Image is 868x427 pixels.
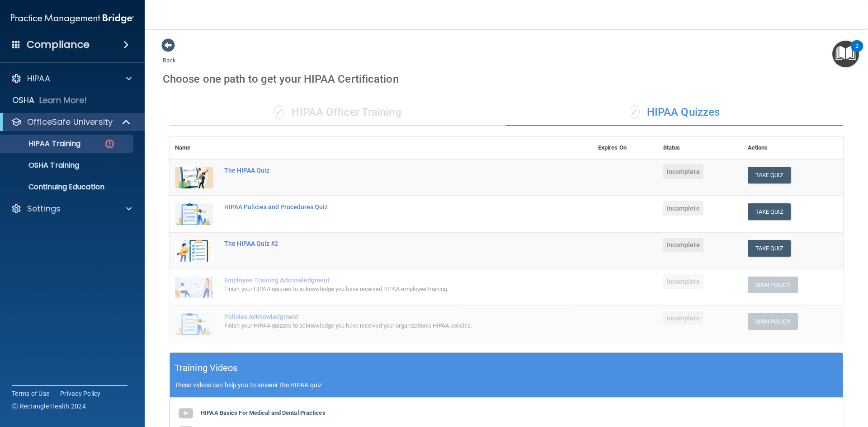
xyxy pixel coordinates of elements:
[175,360,238,376] h5: Training Videos
[201,409,325,416] b: HIPAA Basics For Medical and Dental Practices
[748,167,791,183] button: Take Quiz
[163,46,176,64] a: Back
[27,203,61,214] p: Settings
[224,277,547,284] div: Employee Training Acknowledgment
[6,139,80,148] p: HIPAA Training
[663,164,703,179] span: Incomplete
[224,167,547,174] div: The HIPAA Quiz
[506,99,843,126] div: HIPAA Quizzes
[663,238,703,252] span: Incomplete
[6,183,129,192] p: Continuing Education
[12,389,49,398] a: Terms of Use
[27,38,90,51] h4: Compliance
[748,277,798,293] button: Sign Policy
[663,201,703,216] span: Incomplete
[224,320,547,331] div: Finish your HIPAA quizzes to acknowledge you have received your organization’s HIPAA policies.
[170,99,506,126] div: HIPAA Officer Training
[27,117,113,127] p: OfficeSafe University
[593,137,658,159] th: Expires On
[742,137,843,159] th: Actions
[170,137,219,159] th: Name
[12,402,86,411] span: Ⓒ Rectangle Health 2024
[175,381,838,389] p: These videos can help you to answer the HIPAA quiz
[658,137,742,159] th: Status
[11,9,134,28] img: PMB logo
[6,161,79,170] p: OSHA Training
[11,73,132,84] a: HIPAA
[630,105,640,119] span: ✓
[224,203,547,211] div: HIPAA Policies and Procedures Quiz
[163,66,850,92] div: Choose one path to get your HIPAA Certification
[855,46,859,58] div: 2
[274,105,284,119] span: ✓
[177,404,195,422] img: gray_youtube_icon.38fcd6cc.png
[832,41,859,67] button: Open Resource Center, 2 new notifications
[60,389,101,398] a: Privacy Policy
[748,203,791,220] button: Take Quiz
[224,240,547,247] div: The HIPAA Quiz #2
[224,284,547,295] div: Finish your HIPAA quizzes to acknowledge you have received HIPAA employee training.
[224,313,547,320] div: Policies Acknowledgment
[663,311,703,325] span: Incomplete
[663,274,703,289] span: Incomplete
[748,240,791,257] button: Take Quiz
[748,313,798,330] button: Sign Policy
[39,95,87,106] p: Learn More!
[11,117,131,127] a: OfficeSafe University
[12,95,35,106] p: OSHA
[104,138,115,150] img: danger-circle.6113f641.png
[11,203,132,214] a: Settings
[27,73,50,84] p: HIPAA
